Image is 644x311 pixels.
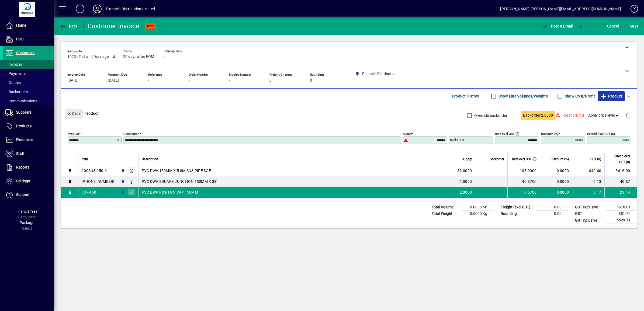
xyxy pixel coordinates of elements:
a: Communications [3,96,54,106]
span: Product [600,92,622,100]
span: Close [67,109,81,118]
td: 0.00 [536,211,568,217]
span: [DATE] [67,78,78,83]
span: Reports [16,165,29,169]
button: Profile [89,4,106,14]
span: Supply [462,156,472,162]
a: Staff [3,147,54,160]
div: [PHONE_NUMBER] [82,179,115,184]
a: Financials [3,133,54,147]
div: 137-150 [82,190,96,195]
span: PVC DWV PUSH ON CAP 150MM [142,190,198,195]
span: NEW [147,25,154,28]
span: Home [16,23,26,27]
span: Backorder [490,156,504,162]
span: Suppliers [16,110,32,114]
td: 40.87 [604,176,637,187]
a: Settings [3,174,54,188]
a: Invoices [3,60,54,69]
mat-label: Rate excl GST ($) [495,132,519,136]
a: Products [3,120,54,133]
button: Backorder 2.0000 [521,111,555,120]
button: Save [629,21,640,31]
span: Customers [16,51,34,55]
span: Staff [16,151,25,156]
span: Package [20,221,34,225]
span: Settings [16,179,30,183]
td: 0.0000 [540,165,572,176]
span: Item [82,156,88,162]
div: Customer Invoice [88,22,140,30]
td: Total Volume [429,204,461,211]
span: Financial Year [15,209,39,214]
span: 1023 - Turf and Drainage Ltd [67,55,115,59]
mat-label: Description [123,132,139,136]
span: Payments [5,71,26,76]
td: 0.0000 [540,187,572,198]
button: Apply price level [586,111,622,120]
span: ost & Email [542,24,573,28]
span: [DATE] [108,78,119,83]
span: 0 [269,78,272,83]
label: Show Line Volumes/Weights [497,93,548,99]
span: Description [142,156,158,162]
span: 2.0000 [460,190,472,195]
span: - [229,78,230,83]
button: Product [598,91,625,101]
td: 842.40 [572,165,604,176]
div: 40.8700 [511,179,536,184]
td: Total Weight [429,211,461,217]
span: 20 days after EOM [123,55,154,59]
span: Quotes [5,81,21,85]
a: Backorders [3,87,54,96]
app-page-header-button: Close [64,111,85,116]
span: Discount (%) [550,156,569,162]
a: POS [3,33,54,46]
span: P [551,24,553,28]
mat-label: Product [68,132,79,136]
label: Show Cost/Profit [564,93,595,99]
span: Financials [16,138,33,142]
span: - [164,55,165,59]
span: 52.0000 [457,168,472,173]
span: S [630,24,632,28]
td: 0.0000 Kg [461,211,494,217]
div: 10.5700 [511,190,536,195]
a: Quotes [3,78,54,87]
span: Pinnacle Distribution [119,179,126,184]
td: Freight (excl GST) [498,204,536,211]
button: Delete [621,109,634,122]
span: Pinnacle Distribution [119,189,126,195]
mat-label: Discount (%) [541,132,559,136]
button: Cancel [606,21,620,31]
button: Close [65,109,83,118]
button: Reset pricing [560,111,586,120]
td: GST [572,211,605,217]
mat-label: Backorder [450,138,464,142]
span: ave [630,22,638,30]
span: Pinnacle Distribution [119,168,126,174]
span: Extend excl GST ($) [608,153,630,165]
span: - [189,78,190,83]
div: Pinnacle Distribution Limited [106,5,155,13]
span: Communications [5,99,37,103]
td: 21.14 [604,187,637,198]
td: 0.00 [536,204,568,211]
button: Back [58,21,79,31]
span: 0 [310,78,312,83]
div: 100SN8.150.6 [82,168,107,173]
span: PVC DWV 150MM X 5.8M SN8 PIPE SOE [142,168,211,173]
mat-label: Extend excl GST ($) [587,132,615,136]
span: Apply price level [588,113,619,118]
span: Back [60,24,78,28]
td: 6529.71 [605,217,637,224]
label: Override backorder [473,113,507,118]
span: Support [16,193,30,197]
td: 0.0000 [540,176,572,187]
span: Backorders [5,90,28,94]
a: Support [3,188,54,202]
app-page-header-button: Back [54,21,84,31]
span: Backorder 2.0000 [523,113,553,118]
span: PVC DWV SQUARE JUNCTION 150MM X 88' [142,179,217,184]
span: Products [16,124,32,128]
